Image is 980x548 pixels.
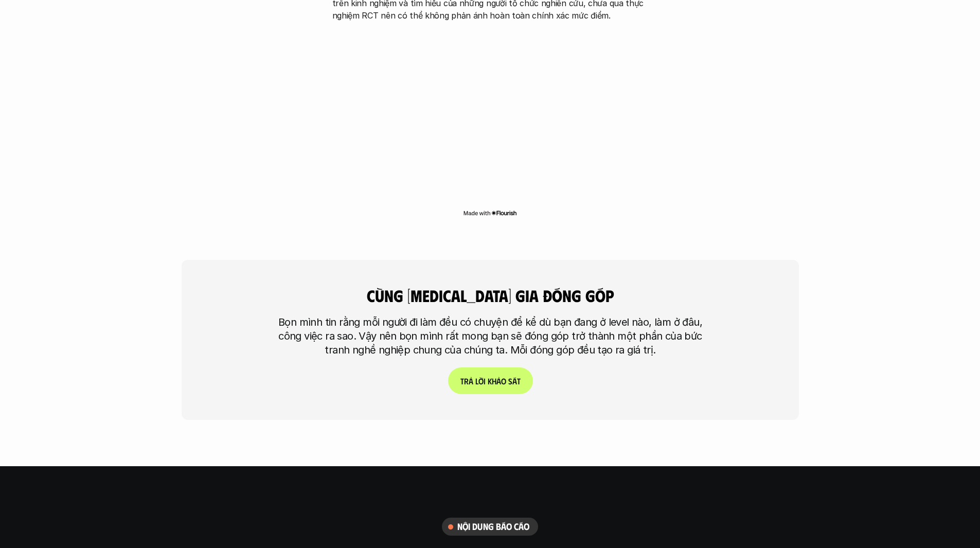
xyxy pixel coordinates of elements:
[457,521,530,533] h6: nội dung báo cáo
[323,286,657,305] h4: cùng [MEDICAL_DATA] gia đóng góp
[468,376,473,386] span: ả
[460,376,464,386] span: T
[487,376,491,386] span: k
[516,376,520,386] span: t
[491,376,496,386] span: h
[512,376,516,386] span: á
[463,209,517,217] img: Made with Flourish
[448,367,532,394] a: Trảlờikhảosát
[475,376,478,386] span: l
[478,376,483,386] span: ờ
[483,376,485,386] span: i
[501,376,506,386] span: o
[508,376,512,386] span: s
[464,376,468,386] span: r
[323,27,657,207] iframe: Interactive or visual content
[272,315,709,357] p: Bọn mình tin rằng mỗi người đi làm đều có chuyện để kể dù bạn đang ở level nào, làm ở đâu, công v...
[496,376,501,386] span: ả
